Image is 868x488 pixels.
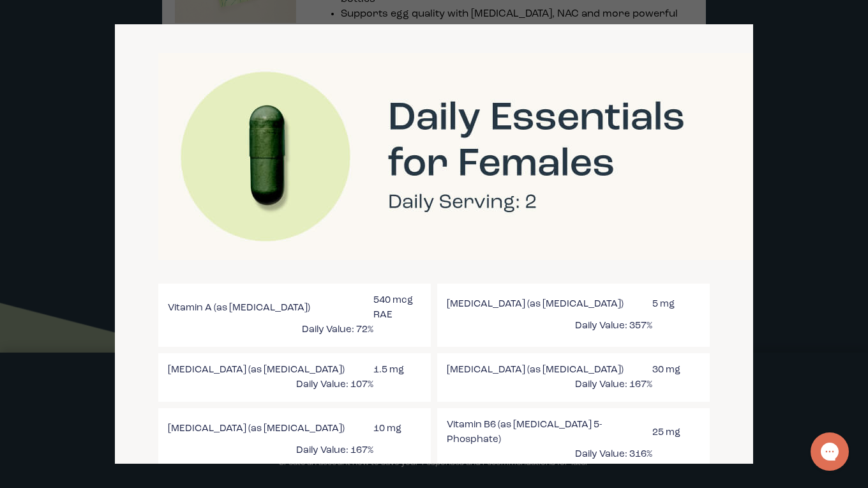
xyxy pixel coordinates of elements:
[373,363,421,377] span: 1.5 mg
[447,363,652,377] span: [MEDICAL_DATA] (as [MEDICAL_DATA])
[447,447,652,462] span: Daily Value: 316%
[373,422,421,436] span: 10 mg
[447,418,652,447] span: Vitamin B6 (as [MEDICAL_DATA] 5-Phosphate)
[168,363,373,377] span: [MEDICAL_DATA] (as [MEDICAL_DATA])
[168,443,373,458] span: Daily Value: 167%
[168,422,373,436] span: [MEDICAL_DATA] (as [MEDICAL_DATA])
[168,323,373,337] span: Daily Value: 72%
[652,425,700,440] span: 25 mg
[447,319,652,333] span: Daily Value: 357%
[168,377,373,392] span: Daily Value: 107%
[447,297,652,312] span: [MEDICAL_DATA] (as [MEDICAL_DATA])
[168,301,373,316] span: Vitamin A (as [MEDICAL_DATA])
[447,377,652,392] span: Daily Value: 167%
[373,293,421,323] span: 540 mcg RAE
[804,428,855,475] iframe: Gorgias live chat messenger
[652,297,700,312] span: 5 mg
[652,363,700,377] span: 30 mg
